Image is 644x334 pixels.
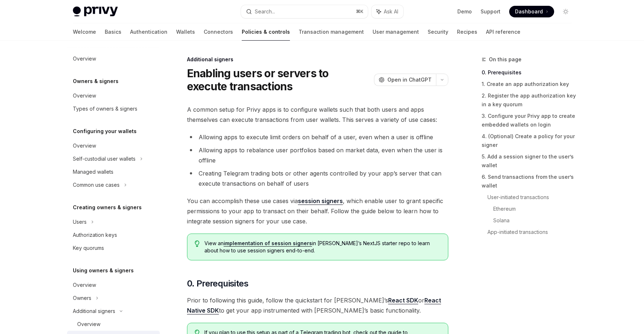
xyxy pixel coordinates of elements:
[482,171,577,191] a: 6. Send transactions from the user’s wallet
[73,281,96,289] div: Overview
[298,197,343,205] a: session signers
[457,8,472,15] a: Demo
[73,154,136,163] div: Self-custodial user wallets
[73,7,118,17] img: light logo
[73,266,134,275] h5: Using owners & signers
[73,307,115,316] div: Additional signers
[130,23,167,41] a: Authentication
[73,294,91,302] div: Owners
[73,168,113,176] div: Managed wallets
[73,127,137,136] h5: Configuring your wallets
[374,74,436,86] button: Open in ChatGPT
[73,54,96,63] div: Overview
[187,278,248,289] span: 0. Prerequisites
[482,131,577,151] a: 4. (Optional) Create a policy for your signer
[241,5,368,18] button: Search...⌘K
[67,165,160,178] a: Managed wallets
[224,240,312,247] a: implementation of session signers
[493,203,577,215] a: Ethereum
[255,7,275,16] div: Search...
[73,141,96,150] div: Overview
[73,231,117,239] div: Authorization keys
[73,23,96,41] a: Welcome
[242,23,290,41] a: Policies & controls
[371,5,403,18] button: Ask AI
[493,215,577,226] a: Solana
[560,6,572,17] button: Toggle dark mode
[204,240,440,254] span: View an in [PERSON_NAME]’s NextJS starter repo to learn about how to use session signers end-to-end.
[187,196,448,226] span: You can accomplish these use cases via , which enable user to grant specific permissions to your ...
[73,203,142,212] h5: Creating owners & signers
[187,168,448,189] li: Creating Telegram trading bots or other agents controlled by your app’s server that can execute t...
[73,181,120,189] div: Common use cases
[482,67,577,78] a: 0. Prerequisites
[299,23,364,41] a: Transaction management
[73,91,96,100] div: Overview
[67,228,160,242] a: Authorization keys
[67,242,160,255] a: Key quorums
[457,23,477,41] a: Recipes
[187,132,448,142] li: Allowing apps to execute limit orders on behalf of a user, even when a user is offline
[67,139,160,152] a: Overview
[482,90,577,110] a: 2. Register the app authorization key in a key quorum
[373,23,419,41] a: User management
[482,151,577,171] a: 5. Add a session signer to the user’s wallet
[105,23,121,41] a: Basics
[204,23,233,41] a: Connectors
[77,320,100,329] div: Overview
[482,78,577,90] a: 1. Create an app authorization key
[428,23,448,41] a: Security
[73,77,119,86] h5: Owners & signers
[67,89,160,102] a: Overview
[67,318,160,331] a: Overview
[482,110,577,131] a: 3. Configure your Privy app to create embedded wallets on login
[356,9,363,15] span: ⌘ K
[486,23,520,41] a: API reference
[387,76,432,83] span: Open in ChatGPT
[481,8,500,15] a: Support
[187,56,448,63] div: Additional signers
[487,191,577,203] a: User-initiated transactions
[67,102,160,115] a: Types of owners & signers
[187,104,448,125] span: A common setup for Privy apps is to configure wallets such that both users and apps themselves ca...
[67,52,160,65] a: Overview
[509,6,554,17] a: Dashboard
[73,104,137,113] div: Types of owners & signers
[187,295,448,316] span: Prior to following this guide, follow the quickstart for [PERSON_NAME]’s or to get your app instr...
[384,8,398,15] span: Ask AI
[388,297,418,304] a: React SDK
[487,226,577,238] a: App-initiated transactions
[73,218,87,226] div: Users
[73,244,104,252] div: Key quorums
[187,67,371,93] h1: Enabling users or servers to execute transactions
[67,279,160,292] a: Overview
[187,145,448,165] li: Allowing apps to rebalance user portfolios based on market data, even when the user is offline
[176,23,195,41] a: Wallets
[515,8,543,15] span: Dashboard
[195,240,200,247] svg: Tip
[489,55,522,64] span: On this page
